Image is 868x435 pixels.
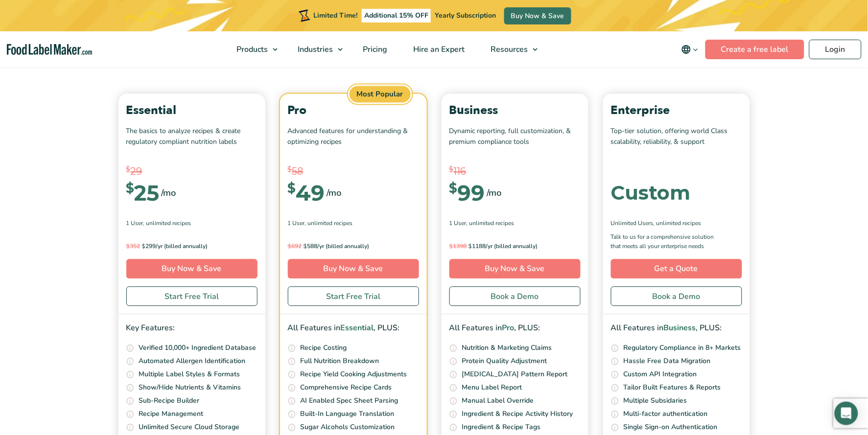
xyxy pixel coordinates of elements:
[611,259,742,279] a: Get a Quote
[139,383,241,393] p: Show/Hide Nutrients & Vitamins
[301,383,392,393] p: Comprehensive Recipe Cards
[449,219,467,228] span: 1 User
[624,422,718,433] p: Single Sign-on Authentication
[624,409,708,420] p: Multi-factor authentication
[624,369,697,380] p: Custom API Integration
[288,259,419,279] a: Buy Now & Save
[449,126,581,159] p: Dynamic reporting, full customization, & premium compliance tools
[224,31,282,68] a: Products
[362,9,431,23] span: Additional 15% OFF
[327,186,342,200] span: /mo
[449,242,581,252] p: 1188/yr (billed annually)
[449,287,581,306] a: Book a Demo
[301,409,395,420] p: Built-In Language Translation
[288,183,325,204] div: 49
[288,242,419,252] p: 588/yr (billed annually)
[305,219,353,228] span: , Unlimited Recipes
[449,164,454,176] span: $
[654,219,702,228] span: , Unlimited Recipes
[348,85,412,105] span: Most Popular
[126,287,258,306] a: Start Free Trial
[835,402,858,425] div: Open Intercom Messenger
[301,356,379,367] p: Full Nutrition Breakdown
[288,243,292,250] span: $
[142,243,146,250] span: $
[288,102,419,120] p: Pro
[288,243,302,251] del: 692
[139,369,240,380] p: Multiple Label Styles & Formats
[313,11,357,20] span: Limited Time!
[126,219,143,228] span: 1 User
[624,396,687,407] p: Multiple Subsidaries
[449,243,467,251] del: 1398
[611,287,742,306] a: Book a Demo
[705,40,804,59] a: Create a free label
[301,422,395,433] p: Sugar Alcohols Customization
[341,323,374,334] span: Essential
[350,31,398,68] a: Pricing
[139,343,257,354] p: Verified 10,000+ Ingredient Database
[288,287,419,306] a: Start Free Trial
[143,219,191,228] span: , Unlimited Recipes
[126,183,160,204] div: 25
[139,409,204,420] p: Recipe Management
[410,44,466,55] span: Hire an Expert
[611,126,742,159] p: Top-tier solution, offering world Class scalability, reliability, & support
[462,383,522,393] p: Menu Label Report
[126,259,258,279] a: Buy Now & Save
[478,31,542,68] a: Resources
[234,44,269,55] span: Products
[449,322,581,335] p: All Features in , PLUS:
[611,183,691,203] div: Custom
[467,219,515,228] span: , Unlimited Recipes
[469,243,472,250] span: $
[360,44,388,55] span: Pricing
[126,126,258,159] p: The basics to analyze recipes & create regulatory compliant nutrition labels
[301,343,347,354] p: Recipe Costing
[449,259,581,279] a: Buy Now & Save
[449,183,485,204] div: 99
[449,102,581,120] p: Business
[487,186,502,200] span: /mo
[131,164,142,179] span: 29
[400,31,475,68] a: Hire an Expert
[454,164,467,179] span: 116
[611,102,742,120] p: Enterprise
[126,242,258,252] p: 299/yr (billed annually)
[449,243,453,250] span: $
[126,164,131,176] span: $
[139,356,246,367] p: Automated Allergen Identification
[288,126,419,159] p: Advanced features for understanding & optimizing recipes
[301,396,399,407] p: AI Enabled Spec Sheet Parsing
[288,322,419,335] p: All Features in , PLUS:
[292,164,304,179] span: 58
[301,369,407,380] p: Recipe Yield Cooking Adjustments
[462,369,568,380] p: [MEDICAL_DATA] Pattern Report
[435,11,496,20] span: Yearly Subscription
[295,44,334,55] span: Industries
[611,233,724,252] p: Talk to us for a comprehensive solution that meets all your enterprise needs
[126,243,141,251] del: 352
[611,322,742,335] p: All Features in , PLUS:
[462,343,552,354] p: Nutrition & Marketing Claims
[449,183,458,195] span: $
[502,323,515,334] span: Pro
[304,243,307,250] span: $
[139,422,240,433] p: Unlimited Secure Cloud Storage
[462,396,534,407] p: Manual Label Override
[462,422,541,433] p: Ingredient & Recipe Tags
[664,323,696,334] span: Business
[288,219,305,228] span: 1 User
[624,383,721,393] p: Tailor Built Features & Reports
[624,356,711,367] p: Hassle Free Data Migration
[285,31,348,68] a: Industries
[504,7,571,24] a: Buy Now & Save
[462,356,547,367] p: Protein Quality Adjustment
[126,102,258,120] p: Essential
[809,40,862,59] a: Login
[462,409,573,420] p: Ingredient & Recipe Activity History
[288,183,296,195] span: $
[126,243,130,250] span: $
[488,44,529,55] span: Resources
[288,164,292,176] span: $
